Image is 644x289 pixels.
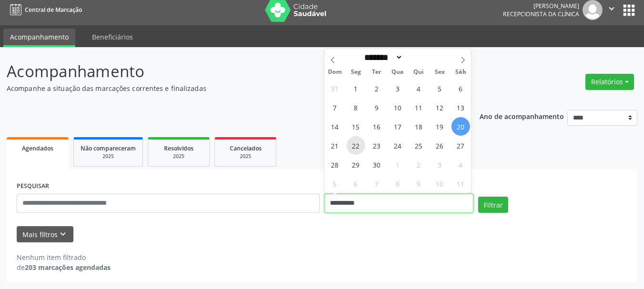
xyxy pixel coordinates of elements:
span: Qua [387,69,408,75]
span: Outubro 6, 2025 [347,174,365,193]
span: Não compareceram [81,144,136,152]
span: Outubro 8, 2025 [388,174,407,193]
div: 2025 [81,153,136,160]
span: Setembro 13, 2025 [451,98,470,117]
span: Outubro 3, 2025 [430,155,449,174]
button: Mais filtroskeyboard_arrow_down [17,226,73,243]
span: Seg [345,69,366,75]
i: keyboard_arrow_down [58,229,68,239]
a: Beneficiários [85,29,140,45]
span: Central de Marcação [25,6,82,14]
span: Outubro 7, 2025 [368,174,386,193]
span: Setembro 22, 2025 [347,136,365,155]
span: Setembro 18, 2025 [409,117,428,136]
div: de [17,262,111,272]
span: Setembro 10, 2025 [388,98,407,117]
span: Recepcionista da clínica [503,10,579,18]
span: Outubro 1, 2025 [388,155,407,174]
span: Setembro 15, 2025 [347,117,365,136]
span: Setembro 26, 2025 [430,136,449,155]
span: Setembro 21, 2025 [326,136,344,155]
span: Qui [408,69,429,75]
span: Setembro 1, 2025 [347,79,365,98]
span: Setembro 28, 2025 [326,155,344,174]
button: apps [621,2,637,19]
span: Outubro 10, 2025 [430,174,449,193]
span: Setembro 8, 2025 [347,98,365,117]
span: Outubro 5, 2025 [326,174,344,193]
span: Setembro 29, 2025 [347,155,365,174]
span: Setembro 19, 2025 [430,117,449,136]
span: Setembro 4, 2025 [409,79,428,98]
p: Ano de acompanhamento [480,110,564,122]
span: Setembro 11, 2025 [409,98,428,117]
span: Cancelados [230,144,262,152]
span: Sex [429,69,450,75]
span: Resolvidos [164,144,194,152]
a: Central de Marcação [7,2,82,18]
span: Agendados [22,144,53,152]
span: Sáb [450,69,471,75]
span: Setembro 5, 2025 [430,79,449,98]
p: Acompanhamento [7,60,448,83]
div: [PERSON_NAME] [503,2,579,10]
button: Relatórios [585,74,634,90]
span: Setembro 23, 2025 [368,136,386,155]
a: Acompanhamento [3,29,75,47]
span: Setembro 30, 2025 [368,155,386,174]
span: Setembro 9, 2025 [368,98,386,117]
button: Filtrar [478,197,508,213]
span: Outubro 11, 2025 [451,174,470,193]
span: Outubro 9, 2025 [409,174,428,193]
span: Agosto 31, 2025 [326,79,344,98]
p: Acompanhe a situação das marcações correntes e finalizadas [7,83,448,93]
div: Nenhum item filtrado [17,252,111,262]
span: Setembro 17, 2025 [388,117,407,136]
span: Setembro 14, 2025 [326,117,344,136]
span: Setembro 27, 2025 [451,136,470,155]
span: Ter [366,69,387,75]
span: Setembro 12, 2025 [430,98,449,117]
div: 2025 [155,153,203,160]
span: Dom [325,69,346,75]
span: Setembro 2, 2025 [368,79,386,98]
span: Setembro 3, 2025 [388,79,407,98]
label: PESQUISAR [17,179,49,194]
span: Setembro 7, 2025 [326,98,344,117]
i:  [606,3,617,14]
span: Setembro 25, 2025 [409,136,428,155]
input: Year [403,52,434,62]
strong: 203 marcações agendadas [25,263,111,272]
span: Setembro 24, 2025 [388,136,407,155]
span: Setembro 6, 2025 [451,79,470,98]
span: Setembro 16, 2025 [368,117,386,136]
div: 2025 [222,153,269,160]
span: Outubro 2, 2025 [409,155,428,174]
span: Setembro 20, 2025 [451,117,470,136]
select: Month [361,52,403,62]
span: Outubro 4, 2025 [451,155,470,174]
